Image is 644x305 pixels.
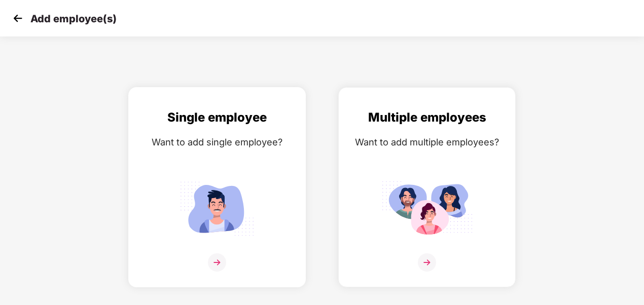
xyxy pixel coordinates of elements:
[349,108,505,127] div: Multiple employees
[139,135,295,149] div: Want to add single employee?
[418,253,436,272] img: svg+xml;base64,PHN2ZyB4bWxucz0iaHR0cDovL3d3dy53My5vcmcvMjAwMC9zdmciIHdpZHRoPSIzNiIgaGVpZ2h0PSIzNi...
[30,13,117,25] p: Add employee(s)
[381,177,473,240] img: svg+xml;base64,PHN2ZyB4bWxucz0iaHR0cDovL3d3dy53My5vcmcvMjAwMC9zdmciIGlkPSJNdWx0aXBsZV9lbXBsb3llZS...
[208,253,226,272] img: svg+xml;base64,PHN2ZyB4bWxucz0iaHR0cDovL3d3dy53My5vcmcvMjAwMC9zdmciIHdpZHRoPSIzNiIgaGVpZ2h0PSIzNi...
[10,11,25,26] img: svg+xml;base64,PHN2ZyB4bWxucz0iaHR0cDovL3d3dy53My5vcmcvMjAwMC9zdmciIHdpZHRoPSIzMCIgaGVpZ2h0PSIzMC...
[349,135,505,149] div: Want to add multiple employees?
[139,108,295,127] div: Single employee
[171,177,263,240] img: svg+xml;base64,PHN2ZyB4bWxucz0iaHR0cDovL3d3dy53My5vcmcvMjAwMC9zdmciIGlkPSJTaW5nbGVfZW1wbG95ZWUiIH...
